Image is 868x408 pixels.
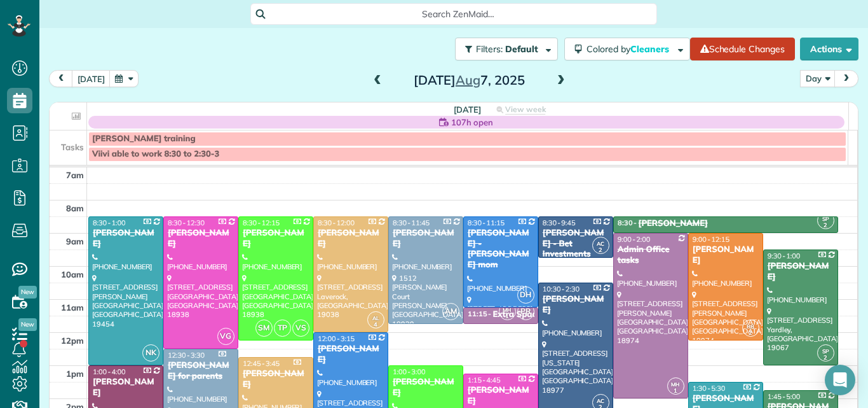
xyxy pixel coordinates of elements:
small: 2 [818,220,834,232]
span: TP [274,320,291,337]
span: VS [292,320,309,337]
span: 8:30 - 11:45 [393,218,430,227]
div: [PERSON_NAME] [542,294,609,316]
small: 4 [368,319,384,331]
a: Filters: Default [449,38,558,60]
div: [PERSON_NAME] [692,244,759,266]
span: 12:30 - 3:30 [168,351,205,360]
small: 1 [499,311,515,323]
div: Admin Office tasks [617,244,684,266]
button: next [834,70,858,87]
span: 8:30 - 1:00 [93,218,126,227]
button: [DATE] [72,70,111,87]
span: 9am [66,236,84,246]
div: [PERSON_NAME] [467,385,534,407]
span: 1:30 - 5:30 [693,384,726,393]
div: [PERSON_NAME] [767,261,834,283]
div: [PERSON_NAME] - Bet Investments [542,228,609,260]
span: 12:00 - 3:15 [318,334,355,343]
button: Filters: Default [455,38,558,60]
button: Colored byCleaners [564,38,690,60]
span: New [18,318,37,331]
span: Cleaners [630,43,671,55]
span: Colored by [587,43,674,55]
span: 107h open [451,116,493,129]
span: 9:00 - 12:15 [693,235,729,244]
span: MH [671,381,680,388]
span: 10:30 - 2:30 [543,285,580,293]
span: NK [142,344,159,362]
small: 1 [668,385,684,397]
div: [PERSON_NAME] [242,369,309,390]
span: New [18,286,37,299]
span: 1:00 - 4:00 [93,367,126,376]
span: Default [505,43,539,55]
span: [PERSON_NAME] training [92,134,196,144]
span: View week [505,104,546,115]
div: [PERSON_NAME] [92,228,159,250]
div: Extra Space Storage [493,309,575,320]
div: [PERSON_NAME] [92,377,159,398]
span: 12:45 - 3:45 [243,359,280,368]
span: 10am [61,269,84,279]
span: Aug [456,72,480,88]
span: 8:30 - 11:15 [468,218,505,227]
div: [PERSON_NAME] [392,377,459,398]
span: BB [747,323,754,330]
button: prev [49,70,73,87]
span: 8:30 - 12:30 [168,218,205,227]
div: [PERSON_NAME] [392,228,459,250]
span: 1:15 - 4:45 [468,376,501,384]
span: 1:00 - 3:00 [393,367,426,376]
div: [PERSON_NAME] [167,228,234,250]
span: 8:30 - 12:15 [243,218,280,227]
div: [PERSON_NAME] for parents [167,360,234,382]
div: [PERSON_NAME] [242,228,309,250]
div: [PERSON_NAME] [317,344,384,365]
span: PR [517,303,534,320]
span: Viivi able to work 8:30 to 2:30-3 [92,149,219,159]
span: 11am [61,302,84,313]
div: [PERSON_NAME] [639,218,708,229]
span: 8am [66,203,84,213]
small: 2 [593,244,609,257]
div: [PERSON_NAME] [317,228,384,250]
span: 1:45 - 5:00 [768,392,801,401]
span: 9:00 - 2:00 [618,235,651,244]
span: DH [517,286,534,304]
div: Open Intercom Messenger [825,365,855,395]
span: Filters: [476,43,503,55]
h2: [DATE] 7, 2025 [390,73,548,87]
span: 1pm [66,369,84,379]
span: 7am [66,170,84,180]
button: Actions [800,38,858,60]
span: 8:30 - 9:45 [543,218,576,227]
span: AC [597,240,604,247]
span: 8:30 - 12:00 [318,218,355,227]
div: [PERSON_NAME] - [PERSON_NAME] mom [467,228,534,271]
span: AM [442,303,459,320]
span: SM [255,320,273,337]
span: AC [597,397,604,404]
span: 12pm [61,335,84,346]
span: [DATE] [454,104,481,115]
span: 9:30 - 1:00 [768,251,801,260]
button: Day [800,70,836,87]
small: 2 [743,327,759,339]
span: AL [372,314,379,321]
small: 2 [818,352,834,364]
span: SP [822,348,829,355]
span: VG [217,328,234,345]
a: Schedule Changes [690,38,795,60]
